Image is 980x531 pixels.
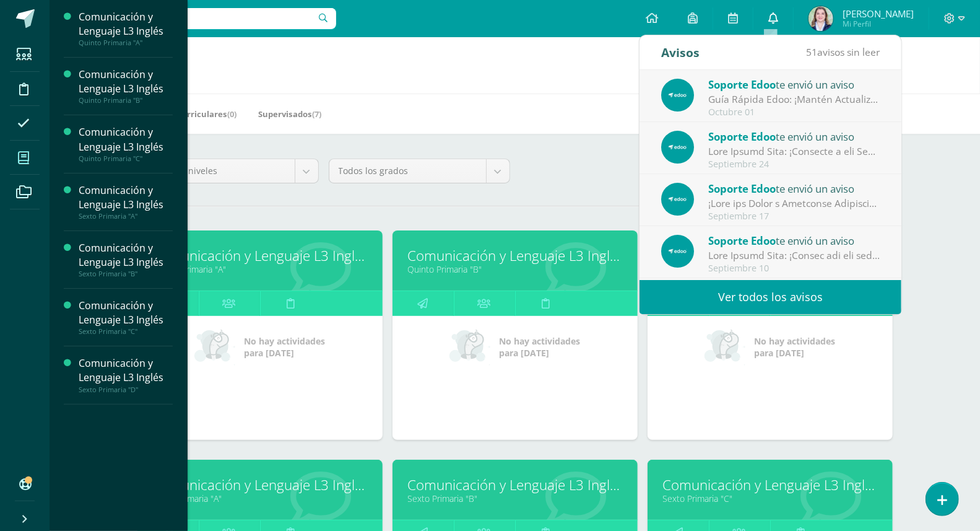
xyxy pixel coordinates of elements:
[708,129,776,144] span: Soporte Edoo
[153,475,367,494] a: Comunicación y Lenguaje L3 Inglés
[79,241,173,270] div: Comunicación y Lenguaje L3 Inglés
[138,159,318,183] a: Todos los niveles
[153,263,367,275] a: Quinto Primaria "A"
[663,493,877,504] a: Sexto Primaria "C"
[79,38,173,47] div: Quinto Primaria "A"
[705,328,745,366] img: no_activities_small.png
[708,263,880,274] div: Septiembre 10
[139,104,236,124] a: Mis Extracurriculares(0)
[79,385,173,394] div: Sexto Primaria "D"
[79,299,173,336] a: Comunicación y Lenguaje L3 InglésSexto Primaria "C"
[79,125,173,162] a: Comunicación y Lenguaje L3 InglésQuinto Primaria "C"
[661,235,694,268] img: 12277ecdfbdc96d808d4cf42e204b2dc.png
[661,79,694,112] img: 12277ecdfbdc96d808d4cf42e204b2dc.png
[449,328,490,366] img: no_activities_small.png
[806,45,880,59] span: avisos sin leer
[79,10,173,38] div: Comunicación y Lenguaje L3 Inglés
[640,280,901,314] a: Ver todos los avisos
[708,76,880,92] div: te envió un aviso
[708,196,880,211] div: ¡Deja una Tarea a Múltiples Secciones en un Solo Paso!: En Edoo, buscamos simplificar la gestión ...
[79,270,173,278] div: Sexto Primaria "B"
[754,335,835,359] span: No hay actividades para [DATE]
[79,68,173,105] a: Comunicación y Lenguaje L3 InglésQuinto Primaria "B"
[708,180,880,196] div: te envió un aviso
[58,8,336,29] input: Busca un usuario...
[708,234,776,248] span: Soporte Edoo
[408,246,622,265] a: Comunicación y Lenguaje L3 Inglés
[312,108,321,120] span: (7)
[708,144,880,159] div: Guía Rápida Edoo: ¡Notifica a los Padres sobre Faltas Disciplinarias con un Clic!: En Edoo, busca...
[153,246,367,265] a: Comunicación y Lenguaje L3 Inglés
[708,159,880,170] div: Septiembre 24
[408,475,622,494] a: Comunicación y Lenguaje L3 Inglés
[79,10,173,47] a: Comunicación y Lenguaje L3 InglésQuinto Primaria "A"
[147,159,285,183] span: Todos los niveles
[843,7,914,20] span: [PERSON_NAME]
[244,335,325,359] span: No hay actividades para [DATE]
[809,6,833,31] img: 08088c3899e504a44bc1e116c0e85173.png
[79,241,173,278] a: Comunicación y Lenguaje L3 InglésSexto Primaria "B"
[661,183,694,216] img: 12277ecdfbdc96d808d4cf42e204b2dc.png
[153,493,367,504] a: Sexto Primaria "A"
[79,96,173,105] div: Quinto Primaria "B"
[79,327,173,336] div: Sexto Primaria "C"
[79,183,173,221] a: Comunicación y Lenguaje L3 InglésSexto Primaria "A"
[708,182,776,196] span: Soporte Edoo
[408,493,622,504] a: Sexto Primaria "B"
[843,19,914,29] span: Mi Perfil
[806,45,817,59] span: 51
[499,335,580,359] span: No hay actividades para [DATE]
[227,108,236,120] span: (0)
[79,154,173,163] div: Quinto Primaria "C"
[339,159,477,183] span: Todos los grados
[708,248,880,263] div: Guía Rápida Edoo: ¡Conoce qué son los Bolsones o Divisiones de Nota!: En Edoo, buscamos que cada ...
[661,131,694,164] img: 12277ecdfbdc96d808d4cf42e204b2dc.png
[79,356,173,393] a: Comunicación y Lenguaje L3 InglésSexto Primaria "D"
[708,232,880,248] div: te envió un aviso
[79,125,173,154] div: Comunicación y Lenguaje L3 Inglés
[408,263,622,275] a: Quinto Primaria "B"
[258,104,321,124] a: Supervisados(7)
[708,92,880,107] div: Guía Rápida Edoo: ¡Mantén Actualizada tu Información de Perfil!: En Edoo, es importante mantener ...
[79,183,173,212] div: Comunicación y Lenguaje L3 Inglés
[79,356,173,385] div: Comunicación y Lenguaje L3 Inglés
[329,159,510,183] a: Todos los grados
[708,211,880,222] div: Septiembre 17
[708,107,880,118] div: Octubre 01
[661,35,700,69] div: Avisos
[79,212,173,221] div: Sexto Primaria "A"
[708,128,880,144] div: te envió un aviso
[79,299,173,327] div: Comunicación y Lenguaje L3 Inglés
[663,475,877,494] a: Comunicación y Lenguaje L3 Inglés
[194,328,235,366] img: no_activities_small.png
[708,77,776,92] span: Soporte Edoo
[79,68,173,96] div: Comunicación y Lenguaje L3 Inglés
